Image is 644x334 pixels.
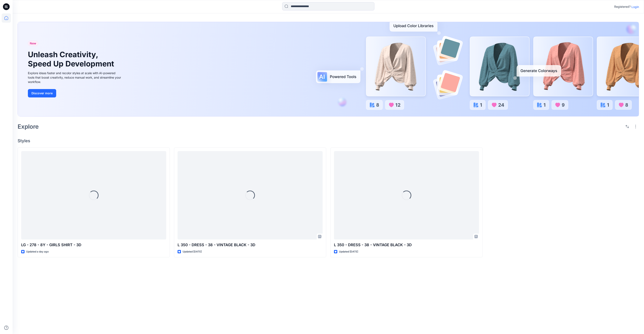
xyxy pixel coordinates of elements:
[18,123,39,130] h2: Explore
[339,250,358,254] p: Updated [DATE]
[28,89,56,97] button: Discover more
[178,242,323,248] p: L 350 - DRESS - 38 - VINTAGE BLACK - 3D
[18,138,639,143] h4: Styles
[183,250,202,254] p: Updated [DATE]
[30,41,36,46] span: New
[614,4,631,9] p: Registered?
[28,89,122,97] a: Discover more
[26,250,49,254] p: Updated a day ago
[28,50,116,68] h1: Unleash Creativity, Speed Up Development
[631,5,639,9] p: Login
[334,242,479,248] p: L 350 - DRESS - 38 - VINTAGE BLACK - 3D
[28,71,122,84] div: Explore ideas faster and recolor styles at scale with AI-powered tools that boost creativity, red...
[21,242,166,248] p: LG - 278 - 8Y - GIRLS SHIRT - 3D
